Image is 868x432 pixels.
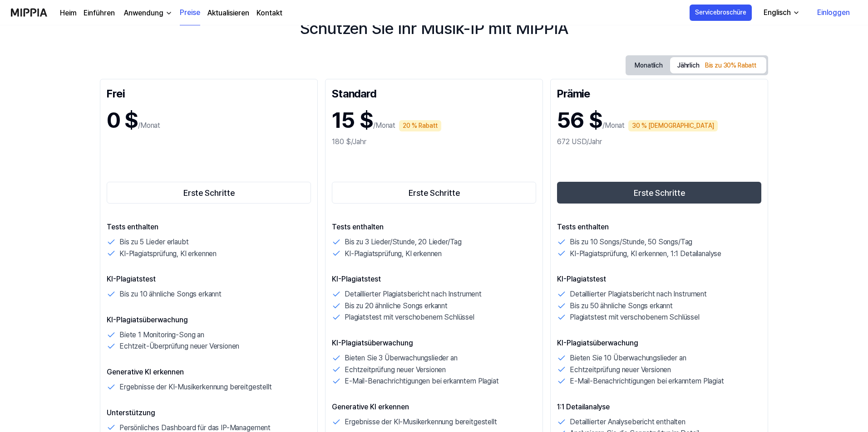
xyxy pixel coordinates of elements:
[332,275,381,283] font: KI-Plagiatstest
[632,122,714,129] font: 30 % [DEMOGRAPHIC_DATA]
[557,107,602,133] font: 56 $
[119,238,188,246] font: Bis zu 5 Lieder erlaubt
[764,8,791,17] font: Englisch
[677,62,700,69] font: Jährlich
[180,8,200,17] font: Preise
[122,8,173,19] button: Anwendung
[119,423,271,432] font: Persönliches Dashboard für das IP-Management
[557,403,610,411] font: 1:1 Detailanalyse
[570,365,671,374] font: Echtzeitprüfung neuer Versionen
[107,180,311,205] a: Erste Schritte
[373,121,395,130] font: /Monat
[119,383,271,391] font: Ergebnisse der KI-Musikerkennung bereitgestellt
[634,188,685,198] font: Erste Schritte
[345,290,482,298] font: Detaillierter Plagiatsbericht nach Instrument
[570,238,692,246] font: Bis zu 10 Songs/Stunde, 50 Songs/Tag
[332,137,366,146] font: 180 $/Jahr
[107,107,138,133] font: 0 $
[690,5,752,21] button: Servicebroschüre
[557,275,606,283] font: KI-Plagiatstest
[345,249,442,258] font: KI-Plagiatsprüfung, KI erkennen
[557,180,761,205] a: Erste Schritte
[332,107,373,133] font: 15 $
[107,408,155,417] font: Unterstützung
[345,301,448,310] font: Bis zu 20 ähnliche Songs erkannt
[557,87,590,100] font: Prämie
[756,4,805,22] button: Englisch
[300,19,568,38] font: Schützen Sie Ihr Musik-IP mit MIPPIA
[345,354,458,362] font: Bieten Sie 3 Überwachungslieder an
[180,0,200,25] a: Preise
[119,249,217,258] font: KI-Plagiatsprüfung, KI erkennen
[165,10,173,17] img: runter
[107,223,158,231] font: Tests enthalten
[119,330,204,339] font: Biete 1 Monitoring-Song an
[570,417,686,426] font: Detaillierter Analysebericht enthalten
[570,301,673,310] font: Bis zu 50 ähnliche Songs erkannt
[207,9,249,17] font: Aktualisieren
[256,8,282,19] a: Kontakt
[557,182,761,204] button: Erste Schritte
[332,87,376,100] font: Standard
[570,313,700,321] font: Plagiatstest mit verschobenem Schlüssel
[602,121,625,130] font: /Monat
[817,8,850,17] font: Einloggen
[345,313,474,321] font: Plagiatstest mit verschobenem Schlüssel
[119,342,239,350] font: Echtzeit-Überprüfung neuer Versionen
[570,377,724,385] font: E-Mail-Benachrichtigungen bei erkanntem Plagiat
[570,354,686,362] font: Bieten Sie 10 Überwachungslieder an
[107,182,311,204] button: Erste Schritte
[107,87,124,100] font: Frei
[332,223,384,231] font: Tests enthalten
[60,8,76,19] a: Heim
[345,377,498,385] font: E-Mail-Benachrichtigungen bei erkanntem Plagiat
[345,417,497,426] font: Ergebnisse der KI-Musikerkennung bereitgestellt
[138,121,160,130] font: /Monat
[570,290,707,298] font: Detaillierter Plagiatsbericht nach Instrument
[403,122,438,129] font: 20 % Rabatt
[635,62,663,69] font: Monatlich
[557,223,609,231] font: Tests enthalten
[332,339,413,347] font: KI-Plagiatsüberwachung
[345,365,446,374] font: Echtzeitprüfung neuer Versionen
[409,188,460,198] font: Erste Schritte
[60,9,76,17] font: Heim
[695,9,746,16] font: Servicebroschüre
[207,8,249,19] a: Aktualisieren
[705,62,756,69] font: Bis zu 30% Rabatt
[570,249,721,258] font: KI-Plagiatsprüfung, KI erkennen, 1:1 Detailanalyse
[84,8,115,19] a: Einführen
[183,188,235,198] font: Erste Schritte
[557,137,602,146] font: 672 USD/Jahr
[332,403,409,411] font: Generative KI erkennen
[345,238,462,246] font: Bis zu 3 Lieder/Stunde, 20 Lieder/Tag
[332,180,536,205] a: Erste Schritte
[124,9,163,17] font: Anwendung
[557,339,638,347] font: KI-Plagiatsüberwachung
[107,316,188,324] font: KI-Plagiatsüberwachung
[107,368,184,376] font: Generative KI erkennen
[256,9,282,17] font: Kontakt
[107,275,156,283] font: KI-Plagiatstest
[84,9,115,17] font: Einführen
[119,290,222,298] font: Bis zu 10 ähnliche Songs erkannt
[332,182,536,204] button: Erste Schritte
